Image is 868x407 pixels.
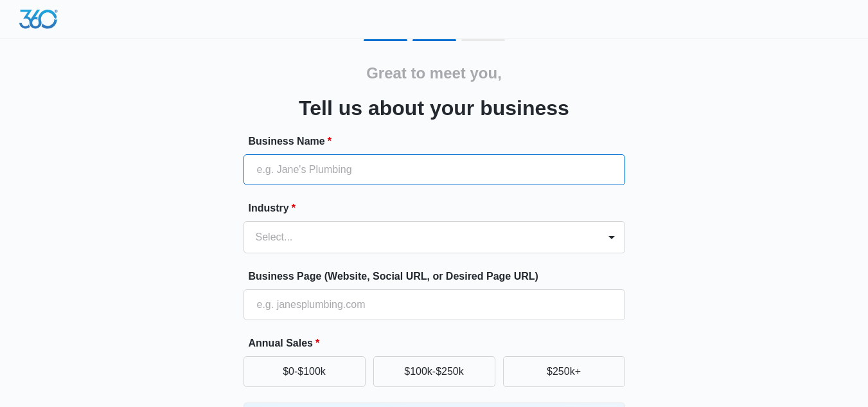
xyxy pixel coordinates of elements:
button: $250k+ [503,356,625,387]
h2: Great to meet you, [366,62,502,85]
label: Annual Sales [249,336,630,351]
button: $0-$100k [244,356,366,387]
button: $100k-$250k [373,356,495,387]
label: Industry [249,201,630,216]
input: e.g. Jane's Plumbing [244,154,625,185]
label: Business Page (Website, Social URL, or Desired Page URL) [249,269,630,284]
h3: Tell us about your business [299,93,569,123]
label: Business Name [249,134,630,149]
input: e.g. janesplumbing.com [244,289,625,320]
